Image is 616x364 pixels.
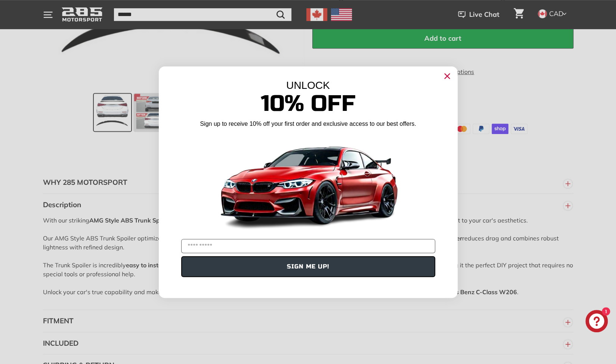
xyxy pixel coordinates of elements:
button: Close dialog [441,70,453,82]
inbox-online-store-chat: Shopify online store chat [583,310,610,334]
span: Sign up to receive 10% off your first order and exclusive access to our best offers. [200,121,416,127]
img: Banner showing BMW 4 Series Body kit [215,131,402,236]
span: 10% Off [261,90,356,117]
span: UNLOCK [286,80,330,91]
button: SIGN ME UP! [181,256,435,277]
input: YOUR EMAIL [181,239,435,253]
